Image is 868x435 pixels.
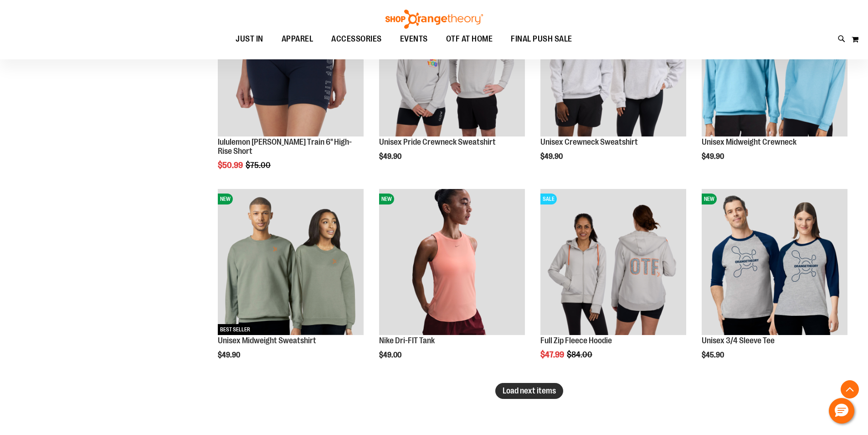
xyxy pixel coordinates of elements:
img: Main Image of 1457091 [540,189,686,335]
img: Shop Orangetheory [384,10,484,29]
a: Unisex 3/4 Sleeve Tee [702,336,775,345]
a: Full Zip Fleece Hoodie [540,336,612,345]
span: OTF AT HOME [446,29,493,49]
a: JUST IN [226,29,272,50]
button: Load next items [495,383,563,399]
div: product [375,184,529,383]
img: Unisex 3/4 Sleeve Tee [702,189,847,335]
span: Load next items [503,386,556,395]
span: NEW [702,194,717,204]
span: JUST IN [236,29,263,49]
a: lululemon [PERSON_NAME] Train 6" High-Rise Short [218,137,352,156]
button: Back To Top [841,380,859,398]
span: NEW [379,194,394,204]
div: product [536,184,691,383]
span: $50.99 [218,161,244,170]
img: Unisex Midweight Sweatshirt [218,189,364,335]
span: $84.00 [567,350,594,359]
span: ACCESSORIES [331,29,382,49]
a: EVENTS [391,29,437,50]
span: APPAREL [282,29,313,49]
a: Nike Dri-FIT Tank [379,336,435,345]
a: Unisex Midweight Sweatshirt [218,336,316,345]
a: Main Image of 1457091SALE [540,189,686,336]
a: Nike Dri-FIT TankNEW [379,189,525,336]
span: $49.00 [379,351,403,359]
a: Unisex Midweight Crewneck [702,137,796,147]
span: $49.90 [702,152,725,161]
span: $47.99 [540,350,565,359]
span: NEW [218,194,233,204]
span: $49.90 [540,152,564,161]
span: FINAL PUSH SALE [511,29,572,49]
a: Unisex Midweight SweatshirtNEWBEST SELLER [218,189,364,336]
a: OTF AT HOME [437,29,502,50]
div: product [697,184,852,383]
span: $49.90 [218,351,241,359]
span: EVENTS [400,29,428,49]
a: ACCESSORIES [322,29,391,50]
a: Unisex 3/4 Sleeve TeeNEW [702,189,847,336]
span: $45.90 [702,351,725,359]
img: Nike Dri-FIT Tank [379,189,525,335]
span: $75.00 [246,161,272,170]
a: APPAREL [272,29,323,49]
button: Hello, have a question? Let’s chat. [829,398,854,424]
span: BEST SELLER [218,324,252,335]
a: Unisex Crewneck Sweatshirt [540,137,638,147]
a: FINAL PUSH SALE [502,29,581,50]
div: product [213,184,368,383]
span: SALE [540,194,557,204]
span: $49.90 [379,152,403,161]
a: Unisex Pride Crewneck Sweatshirt [379,137,496,147]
